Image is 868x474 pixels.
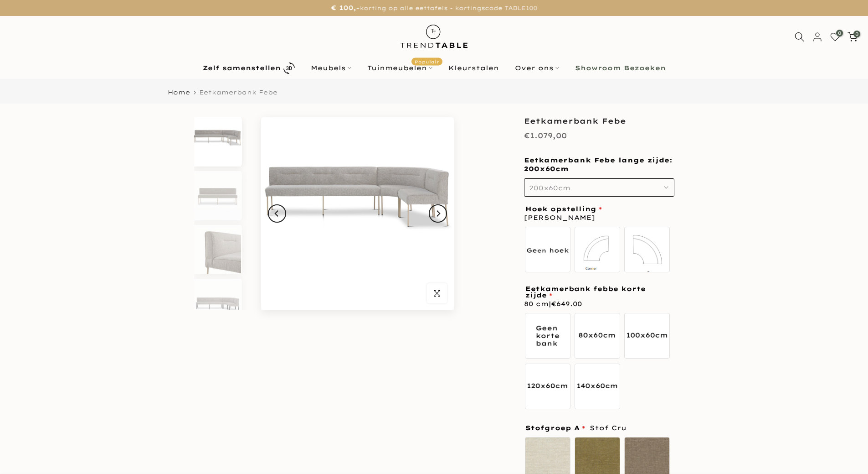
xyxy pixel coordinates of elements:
[525,206,602,212] span: Hoek opstelling
[836,30,843,36] span: 0
[575,65,666,71] b: Showroom Bezoeken
[11,2,857,14] p: korting op alle eettafels - kortingscode TABLE100
[567,63,673,73] a: Showroom Bezoeken
[168,89,190,95] a: Home
[440,63,507,73] a: Kleurstalen
[524,156,673,173] span: Eetkamerbank Febe lange zijde:
[830,32,840,42] a: 0
[590,422,627,434] span: Stof Cru
[525,286,670,298] span: Eetkamerbank febbe korte zijde
[199,89,277,96] span: Eetkamerbank Febe
[529,184,570,192] span: 200x60cm
[203,65,281,71] b: Zelf samenstellen
[551,300,582,308] span: €649.00
[524,129,567,142] div: €1.079,00
[195,60,303,76] a: Zelf samenstellen
[507,63,567,73] a: Over ons
[524,178,674,197] button: 200x60cm
[394,16,474,57] img: trend-table
[524,165,569,174] span: 200x60cm
[331,4,360,12] strong: € 100,-
[524,298,582,310] span: 80 cm
[429,204,447,223] button: Next
[847,32,858,42] a: 0
[524,212,595,224] span: [PERSON_NAME]
[411,58,442,66] span: Populair
[525,425,585,431] span: Stofgroep A
[268,204,286,223] button: Previous
[853,31,860,37] span: 0
[303,63,359,73] a: Meubels
[359,63,440,73] a: TuinmeubelenPopulair
[524,117,674,125] h1: Eetkamerbank Febe
[549,300,582,308] span: |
